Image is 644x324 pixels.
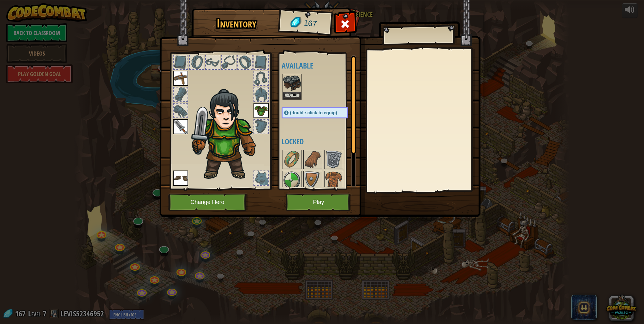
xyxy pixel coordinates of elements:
h4: Locked [282,137,361,146]
button: Change Hero [168,194,248,211]
span: (double-click to equip) [290,110,337,115]
button: Equip [283,92,301,99]
button: Play [286,194,352,211]
img: portrait.png [283,75,301,92]
img: portrait.png [304,151,322,168]
img: portrait.png [304,171,322,189]
img: portrait.png [253,103,269,118]
img: portrait.png [325,171,343,189]
span: 167 [303,17,317,30]
img: portrait.png [283,151,301,168]
img: hair_2.png [189,89,266,181]
img: portrait.png [283,171,301,189]
h1: Inventory [196,17,277,30]
img: portrait.png [173,119,188,134]
img: portrait.png [173,171,188,186]
h4: Available [282,62,361,70]
img: portrait.png [325,151,343,168]
img: portrait.png [173,71,188,86]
